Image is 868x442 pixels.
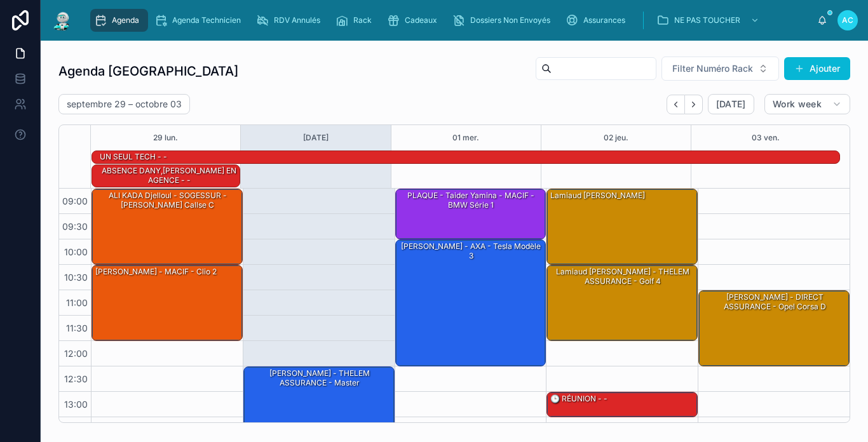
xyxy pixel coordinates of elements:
div: [PERSON_NAME] - DIRECT ASSURANCE - Opel corsa d [701,291,848,312]
span: 13:00 [61,399,91,410]
button: Work week [764,94,850,114]
button: Select Button [661,57,779,81]
span: Assurances [583,15,625,25]
a: Dossiers Non Envoyés [449,9,559,32]
div: [PERSON_NAME] - THELEM ASSURANCE - master [244,367,394,442]
div: 🕒 RÉUNION - - [547,392,697,417]
div: Lamiaud [PERSON_NAME] [547,189,697,264]
a: Agenda [90,9,148,32]
span: 11:30 [63,323,91,333]
div: ALI KADA Djelloul - SOGESSUR - [PERSON_NAME] callse c [92,189,242,264]
div: [PERSON_NAME] - AXA - Tesla modèle 3 [396,240,546,366]
span: 11:00 [63,297,91,308]
span: 09:30 [59,221,91,232]
a: Agenda Technicien [151,9,250,32]
span: Cadeaux [405,15,437,25]
button: 29 lun. [153,125,178,151]
span: [DATE] [716,98,746,110]
a: Assurances [562,9,634,32]
span: 12:30 [61,373,91,384]
span: 10:00 [61,246,91,257]
span: RDV Annulés [274,15,320,25]
span: Agenda [112,15,139,25]
span: AC [842,15,853,25]
span: Work week [773,98,822,110]
div: ABSENCE DANY,[PERSON_NAME] EN AGENCE - - [98,165,240,186]
div: UN SEUL TECH - - [98,151,168,163]
div: [PERSON_NAME] - MACIF - clio 2 [92,265,242,340]
button: Ajouter [784,57,850,80]
button: Next [685,95,703,114]
div: [PERSON_NAME] - THELEM ASSURANCE - master [246,368,393,389]
button: [DATE] [303,125,329,151]
div: Lamiaud [PERSON_NAME] [549,190,646,201]
span: Agenda Technicien [172,15,241,25]
h2: septembre 29 – octobre 03 [67,98,182,110]
button: 01 mer. [452,125,479,151]
span: 10:30 [61,272,91,283]
a: NE PAS TOUCHER [653,9,766,32]
span: 12:00 [61,348,91,359]
img: App logo [51,10,74,30]
span: Filter Numéro Rack [672,62,753,75]
div: [PERSON_NAME] - DIRECT ASSURANCE - Opel corsa d [699,291,849,366]
div: ALI KADA Djelloul - SOGESSUR - [PERSON_NAME] callse c [94,190,241,211]
div: Lamiaud [PERSON_NAME] - THELEM ASSURANCE - golf 4 [549,266,696,287]
button: Back [667,95,685,114]
div: scrollable content [84,6,817,34]
div: [PERSON_NAME] - AXA - Tesla modèle 3 [398,241,545,262]
a: RDV Annulés [252,9,329,32]
div: ABSENCE DANY,MICHEL SEUL EN AGENCE - - [98,164,240,187]
a: Cadeaux [383,9,446,32]
span: Dossiers Non Envoyés [470,15,550,25]
button: 03 ven. [752,125,780,151]
button: 02 jeu. [604,125,628,151]
div: 🕒 RÉUNION - - [549,393,609,405]
div: [PERSON_NAME] - MACIF - clio 2 [94,266,218,278]
h1: Agenda [GEOGRAPHIC_DATA] [58,62,238,80]
button: [DATE] [708,94,754,114]
div: PLAQUE - Taider Yamina - MACIF - BMW série 1 [396,189,546,239]
div: PLAQUE - Taider Yamina - MACIF - BMW série 1 [398,190,545,211]
div: UN SEUL TECH - - [98,151,168,163]
a: Rack [332,9,381,32]
span: NE PAS TOUCHER [674,15,740,25]
div: Lamiaud [PERSON_NAME] - THELEM ASSURANCE - golf 4 [547,265,697,340]
span: Rack [353,15,372,25]
span: 09:00 [59,196,91,206]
